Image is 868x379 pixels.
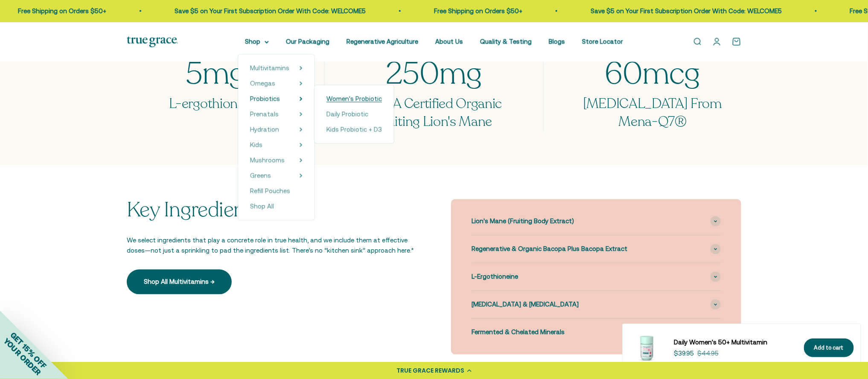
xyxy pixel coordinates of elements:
span: Probiotics [250,95,280,102]
span: [MEDICAL_DATA] & [MEDICAL_DATA] [472,300,579,310]
impact-text: mg [127,59,304,90]
div: Add to cart [814,344,844,353]
span: Refill Pouches [250,187,290,195]
a: Kids Probiotic + D3 [326,125,382,135]
a: Multivitamins [250,63,289,73]
a: Daily Women's 50+ Multivitamin [674,337,794,347]
a: Prenatals [250,109,279,120]
a: Women's Probiotic [326,94,382,104]
a: Blogs [549,38,565,45]
a: Hydration [250,125,279,135]
span: 60 [605,59,643,90]
summary: Mushrooms [250,155,303,166]
span: Daily Probiotic [326,111,368,118]
a: Daily Probiotic [326,109,382,120]
span: L-Ergothioneine [472,272,518,282]
a: Store Locator [582,38,623,45]
summary: Prenatals [250,109,303,120]
span: Multivitamins [250,64,289,72]
img: Daily Women's 50+ Multivitamin [629,331,664,365]
a: Shop All [250,201,303,212]
a: Quality & Testing [480,38,532,45]
summary: Regenerative & Organic Bacopa Plus Bacopa Extract [472,236,721,263]
impact-text: mg [345,59,522,90]
span: Women's Probiotic [326,95,382,102]
a: Our Packaging [286,38,329,45]
a: Mushrooms [250,155,285,166]
summary: Hydration [250,125,303,135]
span: Kids Probiotic + D3 [326,126,382,133]
p: Save $5 on Your First Subscription Order With Code: WELCOME5 [175,6,366,16]
span: 5 [186,59,202,90]
sale-price: $39.95 [674,348,694,359]
a: Kids [250,140,262,150]
a: Probiotics [250,94,280,104]
summary: Shop [245,37,269,47]
span: Hydration [250,126,279,133]
span: Kids [250,141,262,149]
compare-at-price: $44.95 [697,348,719,359]
h3: [MEDICAL_DATA] From Mena-Q7® [564,96,741,131]
a: Refill Pouches [250,186,303,196]
h2: Key Ingredients [127,199,417,222]
summary: Kids [250,140,303,150]
a: Regenerative Agriculture [347,38,418,45]
span: Omegas [250,80,275,87]
summary: Omegas [250,79,303,89]
summary: Fermented & Chelated Minerals [472,319,721,346]
summary: Multivitamins [250,63,303,73]
a: Omegas [250,79,275,89]
span: YOUR ORDER [2,336,43,377]
div: TRUE GRACE REWARDS [396,366,464,375]
p: Save $5 on Your First Subscription Order With Code: WELCOME5 [591,6,782,16]
span: Prenatals [250,111,279,118]
impact-text: mcg [564,59,741,90]
summary: Probiotics [250,94,303,104]
button: Add to cart [804,338,854,358]
a: About Us [435,38,463,45]
summary: Greens [250,171,303,181]
span: Mushrooms [250,157,285,164]
span: Shop All [250,203,274,210]
summary: L-Ergothioneine [472,263,721,291]
span: Fermented & Chelated Minerals [472,327,565,338]
a: Free Shipping on Orders $50+ [18,7,106,15]
span: Greens [250,172,271,179]
a: Greens [250,171,271,181]
summary: Lion's Mane (Fruiting Body Extract) [472,208,721,235]
h3: USDA Certified Organic Fruiting Lion's Mane [345,96,522,131]
a: Free Shipping on Orders $50+ [434,7,522,15]
span: GET 15% OFF [9,330,48,370]
h3: L-ergothioneine [127,96,304,114]
span: Regenerative & Organic Bacopa Plus Bacopa Extract [472,244,627,254]
a: Shop All Multivitamins → [127,270,232,294]
span: Lion's Mane (Fruiting Body Extract) [472,216,574,227]
summary: [MEDICAL_DATA] & [MEDICAL_DATA] [472,291,721,318]
span: 250 [386,59,439,90]
p: We select ingredients that play a concrete role in true health, and we include them at effective ... [127,236,417,256]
